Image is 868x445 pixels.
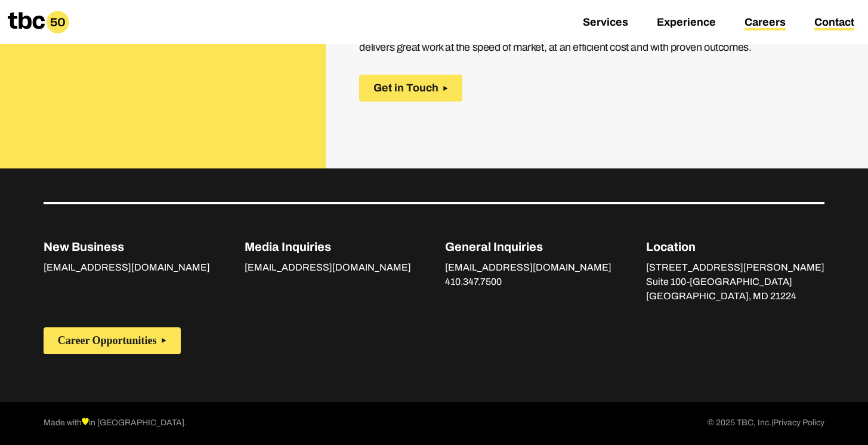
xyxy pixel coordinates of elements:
p: [STREET_ADDRESS][PERSON_NAME] [646,260,824,275]
a: 410.347.7500 [445,277,502,290]
span: Get in Touch [373,82,438,94]
a: [EMAIL_ADDRESS][DOMAIN_NAME] [245,262,411,275]
p: Media Inquiries [245,238,411,256]
p: [GEOGRAPHIC_DATA], MD 21224 [646,289,824,303]
p: General Inquiries [445,238,611,256]
button: Get in Touch [359,75,462,102]
span: | [771,418,773,427]
p: New Business [44,238,210,256]
a: Contact [814,16,854,30]
span: Career Opportunities [58,334,157,347]
a: Services [583,16,628,30]
button: Career Opportunities [44,327,181,354]
p: © 2025 TBC, Inc. [708,416,824,431]
a: [EMAIL_ADDRESS][DOMAIN_NAME] [44,262,210,275]
a: Experience [657,16,716,30]
p: Made with in [GEOGRAPHIC_DATA]. [44,416,187,431]
p: Location [646,238,824,256]
a: Privacy Policy [773,416,824,431]
a: Careers [745,16,786,30]
p: Suite 100-[GEOGRAPHIC_DATA] [646,275,824,289]
a: [EMAIL_ADDRESS][DOMAIN_NAME] [445,262,611,275]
